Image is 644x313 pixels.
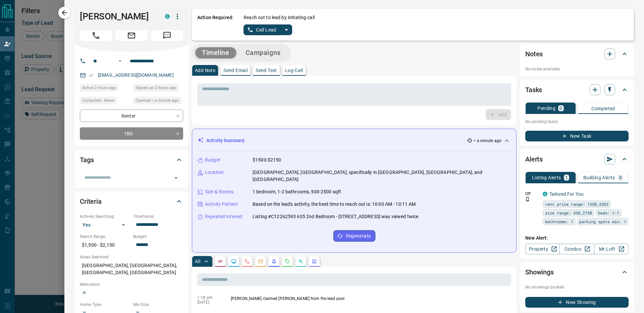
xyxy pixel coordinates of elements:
div: Mon Aug 18 2025 [80,84,130,93]
h2: Tags [80,154,94,165]
p: Completed [591,106,615,111]
div: Notes [525,46,629,62]
div: Tags [80,152,183,168]
svg: Requests [285,259,290,264]
button: Campaigns [239,47,287,58]
p: 0 [559,106,562,111]
p: Activity Summary [206,137,245,144]
div: Renter [80,110,183,122]
p: Budget: [133,234,183,240]
p: Min Size: [133,302,183,308]
p: Budget [205,156,220,164]
div: Mon Aug 18 2025 [133,84,183,93]
span: Signed up 2 hours ago [136,84,176,91]
div: Alerts [525,151,629,167]
p: Listing Alerts [532,175,561,180]
button: Timeline [195,47,236,58]
svg: Lead Browsing Activity [231,259,236,264]
button: Call Lead [244,24,281,35]
p: Off [525,191,539,197]
div: Activity Summary< a minute ago [198,134,511,147]
span: Contacted - Never [82,97,114,104]
p: 0 [619,175,622,180]
span: Claimed < a minute ago [136,97,179,104]
p: No showings booked [525,284,629,290]
p: Reach out to lead by initiating call [244,14,315,21]
p: $1500-$2150 [253,156,281,164]
a: Condos [559,244,594,254]
svg: Agent Actions [312,259,317,264]
p: Repeated Interest [205,213,243,220]
p: Areas Searched: [80,254,183,260]
h2: Tasks [525,84,542,95]
div: Showings [525,264,629,280]
svg: Email Verified [89,73,93,78]
div: Tasks [525,82,629,98]
div: condos.ca [165,14,170,19]
span: Email [115,30,148,41]
p: Send Email [223,68,248,73]
a: Tailored For You [549,191,584,197]
p: 1 bedroom, 1-2 bathrooms, 500-2500 sqft [253,188,341,195]
span: Call [80,30,112,41]
span: bathrooms: 1 [545,218,573,225]
span: size range: 450,2750 [545,209,592,216]
p: < a minute ago [474,138,501,144]
p: Send Text [256,68,277,73]
p: [GEOGRAPHIC_DATA], [GEOGRAPHIC_DATA], [GEOGRAPHIC_DATA], [GEOGRAPHIC_DATA] [80,260,183,278]
span: parking spots min: 1 [579,218,626,225]
p: [DATE] [197,300,221,305]
p: No pending tasks [525,117,629,127]
a: Mr.Loft [594,244,629,254]
svg: Listing Alerts [271,259,277,264]
p: 1:18 pm [197,295,221,300]
svg: Notes [218,259,223,264]
span: rent price range: 1350,2365 [545,201,608,207]
h1: [PERSON_NAME] [80,11,155,22]
p: Timeframe: [133,213,183,220]
p: All [195,259,200,264]
a: [EMAIL_ADDRESS][DOMAIN_NAME] [98,72,174,78]
p: Building Alerts [583,175,615,180]
div: Mon Aug 18 2025 [133,97,183,106]
div: split button [244,24,292,35]
p: [PERSON_NAME] claimed [PERSON_NAME] from the lead pool [231,296,508,302]
p: Based on the lead's activity, the best time to reach out is: 10:00 AM - 10:11 AM [253,201,416,208]
h2: Criteria [80,196,102,207]
span: beds: 1-1 [598,209,619,216]
div: Yes [80,220,130,230]
h2: Notes [525,49,543,59]
button: New Showing [525,297,629,308]
p: 1 [565,175,568,180]
p: Location [205,169,224,176]
p: Add Note [195,68,215,73]
h2: Alerts [525,154,543,165]
h2: Showings [525,267,554,277]
p: New Alert: [525,235,629,242]
span: Message [151,30,183,41]
p: No notes available [525,66,629,72]
svg: Calls [245,259,250,264]
div: Criteria [80,193,183,209]
div: TBD [80,127,183,140]
div: condos.ca [543,192,547,196]
a: Property [525,244,560,254]
p: Activity Pattern [205,201,238,208]
p: Size & Rooms [205,188,234,195]
button: Open [116,57,124,65]
p: Motivation: [80,281,183,288]
button: Regenerate [333,230,375,242]
p: Home Type: [80,302,130,308]
svg: Push Notification Only [525,197,530,201]
p: Pending [537,106,555,111]
p: Action Required: [197,14,233,35]
svg: Opportunities [298,259,304,264]
p: $1,500 - $2,150 [80,240,130,251]
button: Open [171,173,181,183]
p: [GEOGRAPHIC_DATA], [GEOGRAPHIC_DATA], specifically in [GEOGRAPHIC_DATA], [GEOGRAPHIC_DATA], and [... [253,169,511,183]
button: New Task [525,131,629,141]
p: Listing #C12262593 605 2nd Bedroom - [STREET_ADDRESS] was viewed twice [253,213,418,220]
svg: Emails [258,259,263,264]
p: Log Call [285,68,303,73]
p: Search Range: [80,234,130,240]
